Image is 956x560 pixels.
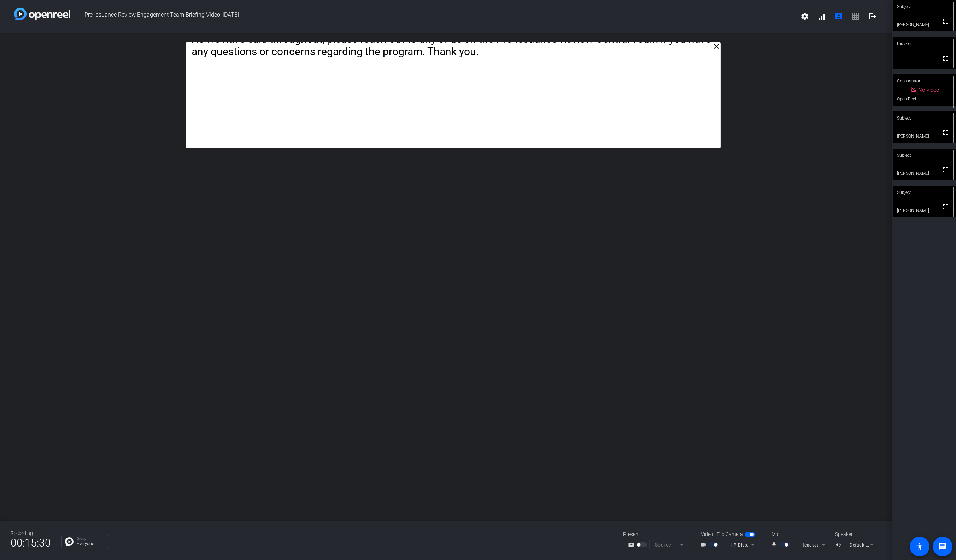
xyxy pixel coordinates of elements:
div: Mic [764,531,835,538]
span: Pre-Issuance Review Engagement Team Briefing Video_[DATE] [70,8,796,25]
mat-icon: fullscreen [942,203,950,211]
div: Subject [893,111,956,125]
span: No Video [918,87,939,93]
mat-icon: logout [868,12,877,21]
mat-icon: account_box [834,12,843,21]
img: Chat Icon [65,537,74,546]
mat-icon: fullscreen [942,128,950,137]
mat-icon: fullscreen [942,166,950,174]
button: signal_cellular_alt [813,8,830,25]
mat-icon: mic_none [771,541,779,549]
div: Recording [11,530,51,537]
span: Video [701,531,713,538]
mat-icon: videocam_outline [700,541,709,549]
div: Collaborator [893,74,956,88]
img: white-gradient.svg [14,8,70,20]
div: Subject [893,186,956,199]
mat-icon: message [938,542,947,551]
mat-icon: settings [800,12,809,21]
div: Present [623,531,694,538]
p: Everyone [77,542,105,546]
mat-icon: close [712,42,721,51]
mat-icon: screen_share_outline [628,541,637,549]
mat-icon: volume_up [835,541,844,549]
mat-icon: fullscreen [942,17,950,25]
div: Speaker [835,531,878,538]
mat-icon: fullscreen [942,54,950,63]
span: Flip Camera [717,531,743,538]
span: 00:15:30 [11,534,51,552]
div: Subject [893,149,956,162]
p: As we have said throughout, please reach out to any of us on the Pre-Issuance Review Central Team... [192,33,715,58]
mat-icon: accessibility [915,542,924,551]
div: Director [893,37,956,51]
p: Group [77,537,105,541]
